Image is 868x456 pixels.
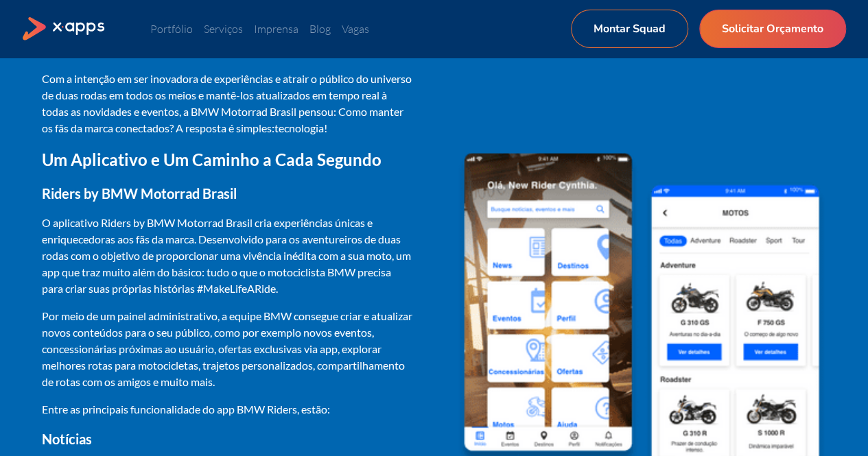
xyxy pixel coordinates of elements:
[42,215,412,297] p: O aplicativo Riders by BMW Motorrad Brasil cria experiências únicas e enriquecedoras aos fãs da m...
[150,22,193,36] a: Portfólio
[42,308,412,390] p: Por meio de um painel administrativo, a equipe BMW consegue criar e atualizar novos conteúdos par...
[42,401,412,418] p: Entre as principais funcionalidade do app BMW Riders, estão:
[42,429,412,449] h3: Notícias
[42,71,412,136] p: Com a intenção em ser inovadora de experiências e atrair o público do universo de duas rodas em t...
[42,147,412,172] h2: Um Aplicativo e Um Caminho a Cada Segundo
[42,183,412,204] h3: Riders by BMW Motorrad Brasil
[204,22,243,36] a: Serviços
[571,10,688,48] a: Montar Squad
[254,22,298,36] a: Imprensa
[309,22,331,36] a: Blog
[274,121,327,134] a: tecnologia!
[342,22,369,36] a: Vagas
[699,10,846,48] a: Solicitar Orçamento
